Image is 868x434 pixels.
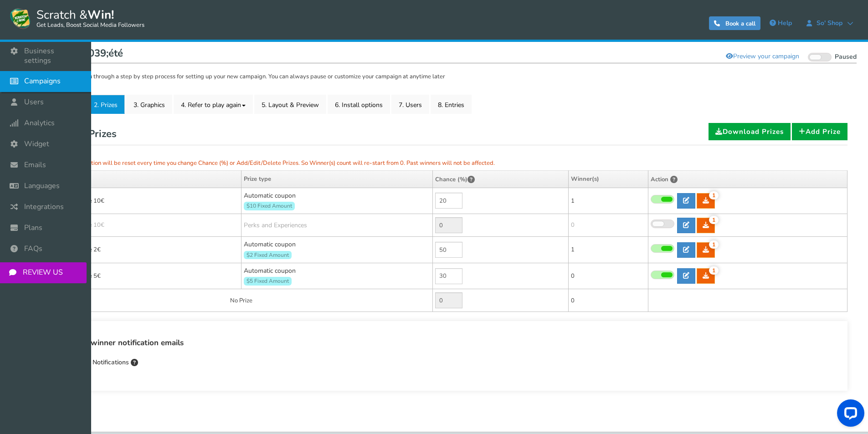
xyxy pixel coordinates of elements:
span: So' Shop [812,20,847,27]
span: 1 [709,191,719,199]
th: Prize type [241,170,433,188]
p: Cool. Let's take you through a step by step process for setting up your new campaign. You can alw... [40,72,857,82]
span: 1 [709,216,719,224]
td: Bon d'achat de 5€ [50,263,241,289]
span: $2 Fixed Amount [244,251,292,260]
span: Campaigns [24,77,61,86]
a: Scratch &Win! Get Leads, Boost Social Media Followers [9,7,144,30]
span: Widget [24,139,49,149]
span: Languages [24,181,60,191]
td: 0 [568,263,648,289]
span: Enable Notifications [71,358,129,367]
a: 3. Graphics [126,95,172,114]
span: REVIEW US [23,268,63,277]
span: $5 Fixed Amount [244,277,292,286]
strong: Win! [87,7,114,23]
th: Action [648,170,847,188]
span: Automatic coupon [244,240,430,260]
th: Winner(s) [568,170,648,188]
td: No Prize [50,289,433,312]
span: Paused [835,52,857,61]
img: Scratch and Win [9,7,32,30]
a: 1 [697,242,715,258]
span: 1 [709,240,719,249]
a: 5. Layout & Preview [254,95,326,114]
a: 1 [697,193,715,209]
span: $10 Fixed Amount [244,202,295,210]
td: Bon d'achat de 2€ [50,237,241,263]
a: 2. Prizes [87,95,125,114]
a: 6. Install options [328,95,390,114]
span: Plans [24,223,42,233]
span: Help [778,19,792,27]
td: 0 [568,289,648,312]
small: Get Leads, Boost Social Media Followers [36,22,144,29]
span: Analytics [24,118,55,128]
input: Enable the prize to edit [435,217,462,233]
iframe: LiveChat chat widget [830,396,868,434]
a: Book a call [709,16,760,30]
span: Integrations [24,202,64,212]
p: Prize calculation will be reset every time you change Chance (%) or Add/Edit/Delete Prizes. So Wi... [50,157,847,170]
span: Emails [24,160,46,170]
td: 1 [568,237,648,263]
h1: Jeu de l&#039;été [40,45,857,63]
a: Help [765,16,796,31]
a: 8. Entries [431,95,472,114]
a: 1 [697,218,715,233]
input: Value not editable [435,292,462,308]
span: FAQs [24,244,42,254]
a: 1 [697,268,715,284]
span: Automatic coupon [244,266,430,286]
span: Scratch & [32,7,144,30]
td: 1 [568,188,648,214]
th: Chance (%) [433,170,569,188]
a: Add Prize [792,123,847,140]
span: Book a call [725,20,755,28]
a: Preview your campaign [720,49,805,64]
td: 0 [568,214,648,237]
span: Perks and Experiences [244,221,307,230]
span: Automatic coupon [244,191,430,211]
a: 7. Users [391,95,429,114]
a: Download Prizes [709,123,791,140]
span: 1 [709,266,719,275]
span: Business settings [24,46,82,66]
h4: Receive winner notification emails [61,337,836,349]
td: Bon d'achat de 10€ [50,188,241,214]
td: Bon d'achat de 10€ [50,214,241,237]
a: 4. Refer to play again [174,95,253,114]
span: Users [24,97,44,107]
th: Prize title [50,170,241,188]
